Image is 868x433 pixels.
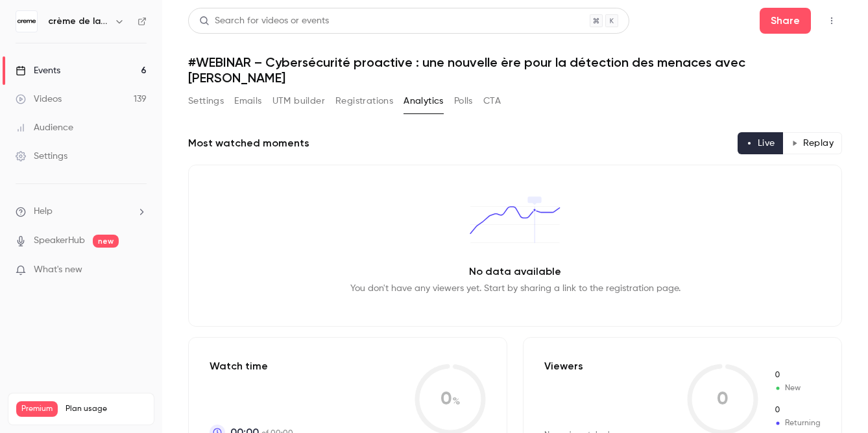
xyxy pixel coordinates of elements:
[483,91,501,111] button: CTA
[66,404,146,414] span: Plan usage
[16,11,37,32] img: crème de la crème
[199,14,329,28] div: Search for videos or events
[469,264,561,279] p: No data available
[738,132,784,154] button: Live
[34,234,85,248] a: SpeakerHub
[335,91,393,111] button: Registrations
[16,121,73,134] div: Audience
[454,91,473,111] button: Polls
[774,369,821,381] span: New
[188,135,309,151] h2: Most watched moments
[272,91,325,111] button: UTM builder
[188,54,842,86] h1: #WEBINAR – Cybersécurité proactive : une nouvelle ère pour la détection des menaces avec [PERSON_...
[774,382,821,394] span: New
[93,235,119,248] span: new
[404,91,444,111] button: Analytics
[774,404,821,416] span: Returning
[210,358,293,374] p: Watch time
[234,91,261,111] button: Emails
[16,401,58,417] span: Premium
[544,358,583,374] p: Viewers
[774,417,821,429] span: Returning
[16,64,60,77] div: Events
[760,8,811,34] button: Share
[34,263,82,277] span: What's new
[16,150,67,163] div: Settings
[131,264,147,276] iframe: Noticeable Trigger
[16,93,62,106] div: Videos
[350,282,681,295] p: You don't have any viewers yet. Start by sharing a link to the registration page.
[34,205,53,218] span: Help
[16,205,147,218] li: help-dropdown-opener
[188,91,224,111] button: Settings
[48,15,109,28] h6: crème de la crème
[783,132,842,154] button: Replay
